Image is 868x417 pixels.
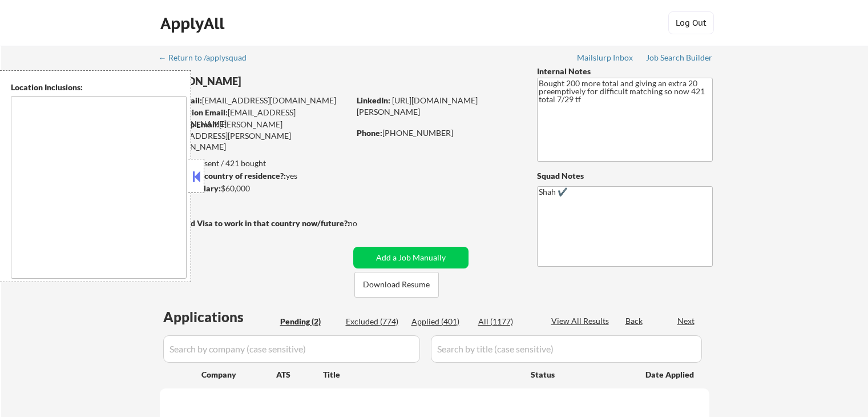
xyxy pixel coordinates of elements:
[478,316,535,327] div: All (1177)
[537,66,713,77] div: Internal Notes
[551,315,612,327] div: View All Results
[537,170,713,182] div: Squad Notes
[159,158,349,169] div: 401 sent / 421 bought
[159,170,346,182] div: yes
[160,95,349,106] div: [EMAIL_ADDRESS][DOMAIN_NAME]
[201,369,276,380] div: Company
[159,171,286,181] strong: Can work in country of residence?:
[163,310,276,324] div: Applications
[346,316,403,327] div: Excluded (774)
[159,53,257,65] a: ← Return to /applysquad
[646,54,713,62] div: Job Search Builder
[323,369,520,380] div: Title
[160,74,394,89] div: [PERSON_NAME]
[354,272,439,298] button: Download Resume
[160,14,228,33] div: ApplyAll
[160,218,350,228] strong: Will need Visa to work in that country now/future?:
[348,218,381,229] div: no
[11,82,187,93] div: Location Inclusions:
[411,316,469,327] div: Applied (401)
[431,335,702,363] input: Search by title (case sensitive)
[357,127,518,139] div: [PHONE_NUMBER]
[280,316,337,327] div: Pending (2)
[160,107,349,129] div: [EMAIL_ADDRESS][DOMAIN_NAME]
[357,95,390,105] strong: LinkedIn:
[531,364,629,384] div: Status
[577,54,634,62] div: Mailslurp Inbox
[577,53,634,65] a: Mailslurp Inbox
[160,119,349,153] div: [PERSON_NAME][EMAIL_ADDRESS][PERSON_NAME][DOMAIN_NAME]
[645,369,696,380] div: Date Applied
[357,95,478,117] a: [URL][DOMAIN_NAME][PERSON_NAME]
[677,315,696,327] div: Next
[163,335,420,363] input: Search by company (case sensitive)
[353,247,469,268] button: Add a Job Manually
[625,315,644,327] div: Back
[668,11,714,34] button: Log Out
[159,54,257,62] div: ← Return to /applysquad
[276,369,323,380] div: ATS
[159,183,349,194] div: $60,000
[357,128,382,138] strong: Phone:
